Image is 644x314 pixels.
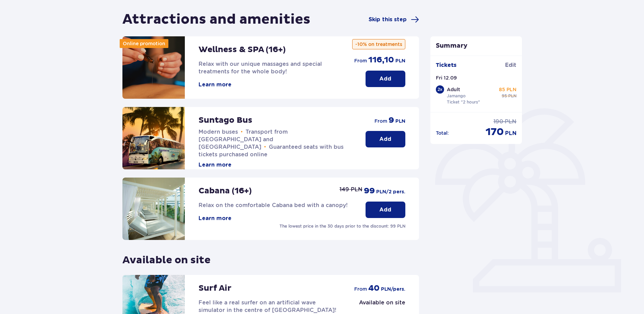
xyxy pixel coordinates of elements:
p: Summary [430,42,522,50]
button: Learn more [199,161,231,169]
p: Surf Air [199,283,231,293]
p: from [354,57,367,64]
p: Tickets [436,61,456,69]
button: Add [366,71,405,87]
img: attraction [122,107,185,169]
p: Wellness & SPA (16+) [199,45,286,55]
span: Transport from [GEOGRAPHIC_DATA] and [GEOGRAPHIC_DATA] [199,129,288,150]
p: Fri 12.09 [436,74,457,81]
a: Edit [505,61,516,69]
span: Feel like a real surfer on an artificial wave simulator in the centre of [GEOGRAPHIC_DATA]! [199,299,336,313]
h1: Attractions and amenities [122,11,310,28]
p: 95 [502,93,507,99]
p: 99 [364,186,375,196]
span: • [241,129,243,135]
p: Adult [447,86,460,93]
p: Total : [436,130,449,136]
p: Cabana (16+) [199,186,252,196]
p: 170 [486,125,504,138]
p: PLN [505,118,516,125]
p: Suntago Bus [199,115,252,125]
p: PLN [508,93,516,99]
p: Jamango [447,93,466,99]
p: 40 [368,283,380,293]
a: Skip this step [369,15,419,24]
p: PLN [395,118,405,125]
span: Skip this step [369,16,407,23]
p: PLN /pers. [381,286,405,293]
div: 2 x [436,85,444,94]
p: The lowest price in the 30 days prior to the discount: 99 PLN [279,223,405,229]
p: -10% on treatments [352,39,405,49]
img: attraction [122,36,185,99]
p: from [374,118,387,124]
p: 85 PLN [499,86,516,93]
p: PLN [505,130,516,137]
button: Learn more [199,215,231,222]
span: Guaranteed seats with bus tickets purchased online [199,144,344,158]
p: 190 [493,118,503,125]
p: PLN /2 pers. [376,189,405,195]
p: Available on site [359,299,405,306]
span: Relax with our unique massages and special treatments for the whole body! [199,61,322,75]
span: Modern buses [199,129,238,135]
p: Add [379,206,391,214]
p: 9 [389,115,394,125]
img: attraction [122,178,185,240]
p: 149 PLN [339,186,362,193]
p: Ticket "2 hours" [447,99,480,105]
span: • [264,144,266,150]
span: Relax on the comfortable Cabana bed with a canopy! [199,202,348,208]
p: Available on site [122,248,211,267]
p: Add [379,75,391,83]
p: Add [379,135,391,143]
p: PLN [395,58,405,64]
button: Add [366,131,405,147]
div: Online promotion [120,39,168,48]
p: from [354,286,367,292]
button: Add [366,202,405,218]
p: 116,10 [368,55,394,65]
button: Learn more [199,81,231,88]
